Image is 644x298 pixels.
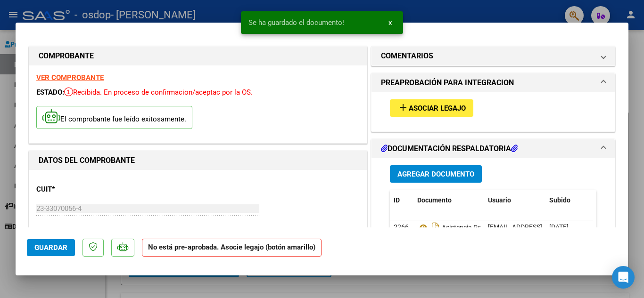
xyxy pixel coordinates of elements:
[381,50,433,62] h1: COMENTARIOS
[413,190,484,210] datatable-header-cell: Documento
[390,165,482,183] button: Agregar Documento
[394,196,400,204] span: ID
[381,14,399,31] button: x
[36,106,192,129] p: El comprobante fue leído exitosamente.
[27,239,75,256] button: Guardar
[39,51,94,60] strong: COMPROBANTE
[372,47,615,65] mat-expansion-panel-header: COMENTARIOS
[409,104,466,113] span: Asociar Legajo
[394,223,409,231] span: 2266
[381,77,514,89] h1: PREAPROBACIÓN PARA INTEGRACION
[484,190,545,210] datatable-header-cell: Usuario
[381,143,518,154] h1: DOCUMENTACIÓN RESPALDATORIA
[593,190,640,210] datatable-header-cell: Acción
[549,196,570,204] span: Subido
[390,99,473,117] button: Asociar Legajo
[417,224,537,231] span: Asistencia Psp [PERSON_NAME]
[36,73,104,82] a: VER COMPROBANTE
[372,139,615,158] mat-expansion-panel-header: DOCUMENTACIÓN RESPALDATORIA
[397,102,409,113] mat-icon: add
[64,88,253,97] span: Recibida. En proceso de confirmacion/aceptac por la OS.
[372,92,615,131] div: PREAPROBACIÓN PARA INTEGRACION
[248,18,344,27] span: Se ha guardado el documento!
[36,184,133,195] p: CUIT
[36,88,64,97] span: ESTADO:
[549,223,569,231] span: [DATE]
[612,266,635,289] div: Open Intercom Messenger
[429,220,442,235] i: Descargar documento
[372,73,615,92] mat-expansion-panel-header: PREAPROBACIÓN PARA INTEGRACION
[488,196,511,204] span: Usuario
[397,170,474,178] span: Agregar Documento
[388,18,392,27] span: x
[417,196,452,204] span: Documento
[142,239,322,257] strong: No está pre-aprobada. Asocie legajo (botón amarillo)
[545,190,593,210] datatable-header-cell: Subido
[390,190,413,210] datatable-header-cell: ID
[39,156,135,165] strong: DATOS DEL COMPROBANTE
[34,243,67,252] span: Guardar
